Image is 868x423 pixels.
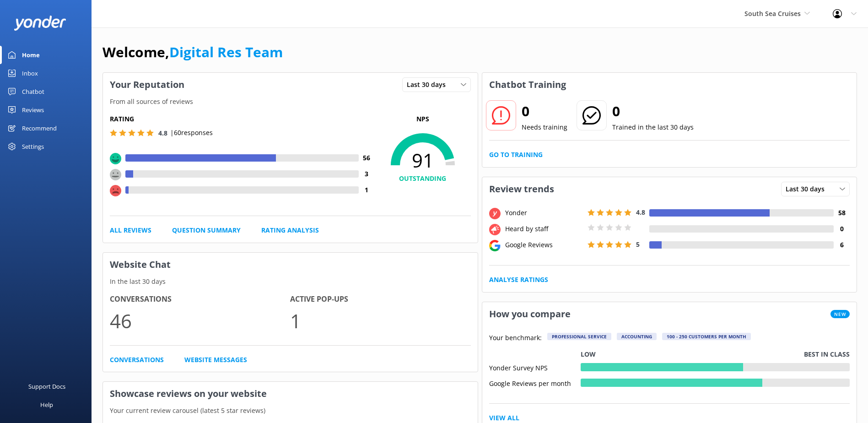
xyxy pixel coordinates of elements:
[830,310,850,318] span: New
[581,349,596,359] p: Low
[489,379,581,387] div: Google Reviews per month
[110,305,290,336] p: 46
[407,80,451,90] span: Last 30 days
[169,43,283,61] a: Digital Res Team
[612,122,694,132] p: Trained in the last 30 days
[489,150,543,160] a: Go to Training
[489,413,519,423] a: View All
[172,225,241,235] a: Question Summary
[359,153,375,163] h4: 56
[489,275,548,285] a: Analyse Ratings
[261,225,319,235] a: Rating Analysis
[14,16,66,31] img: yonder-white-logo.png
[103,277,478,287] p: In the last 30 days
[617,333,657,340] div: Accounting
[636,240,640,249] span: 5
[482,73,573,97] h3: Chatbot Training
[636,208,645,217] span: 4.8
[103,73,191,97] h3: Your Reputation
[102,41,283,63] h1: Welcome,
[359,169,375,179] h4: 3
[375,114,471,124] p: NPS
[804,349,850,359] p: Best in class
[110,114,375,124] h5: Rating
[489,363,581,371] div: Yonder Survey NPS
[375,174,471,184] h4: OUTSTANDING
[834,224,850,234] h4: 0
[103,253,478,277] h3: Website Chat
[103,382,478,406] h3: Showcase reviews on your website
[662,333,751,340] div: 100 - 250 customers per month
[110,355,164,365] a: Conversations
[22,101,44,119] div: Reviews
[290,305,470,336] p: 1
[503,224,585,234] div: Heard by staff
[359,185,375,195] h4: 1
[22,119,57,137] div: Recommend
[110,225,151,235] a: All Reviews
[547,333,611,340] div: Professional Service
[22,82,44,101] div: Chatbot
[22,46,40,64] div: Home
[522,122,567,132] p: Needs training
[103,97,478,107] p: From all sources of reviews
[22,64,38,82] div: Inbox
[482,177,561,201] h3: Review trends
[375,149,471,172] span: 91
[184,355,247,365] a: Website Messages
[503,208,585,218] div: Yonder
[503,240,585,250] div: Google Reviews
[158,129,167,137] span: 4.8
[482,302,577,326] h3: How you compare
[834,208,850,218] h4: 58
[489,333,542,344] p: Your benchmark:
[170,128,213,138] p: | 60 responses
[28,377,65,396] div: Support Docs
[522,100,567,122] h2: 0
[40,396,53,414] div: Help
[103,406,478,416] p: Your current review carousel (latest 5 star reviews)
[22,137,44,156] div: Settings
[612,100,694,122] h2: 0
[834,240,850,250] h4: 6
[744,9,801,18] span: South Sea Cruises
[786,184,830,194] span: Last 30 days
[110,293,290,305] h4: Conversations
[290,293,470,305] h4: Active Pop-ups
